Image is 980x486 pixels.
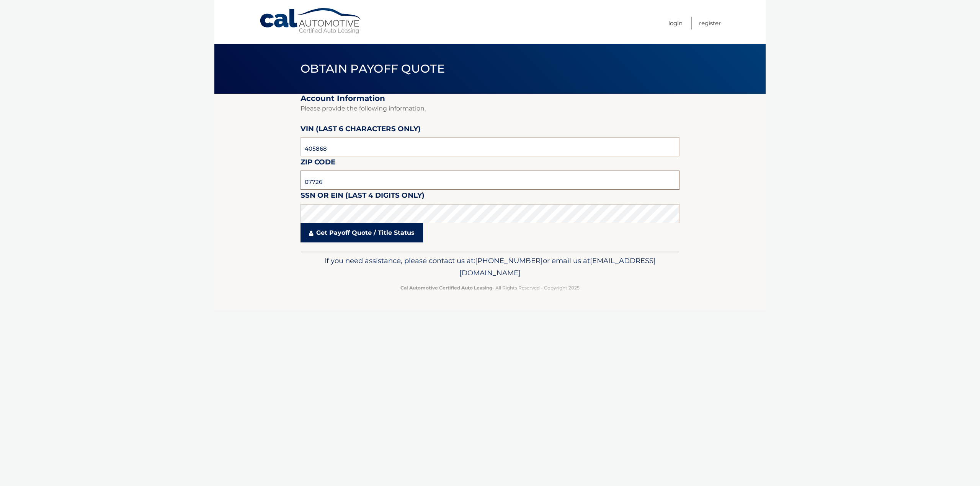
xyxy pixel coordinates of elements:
[400,285,492,291] strong: Cal Automotive Certified Auto Leasing
[305,284,675,292] p: - All Rights Reserved - Copyright 2025
[305,255,675,279] p: If you need assistance, please contact us at: or email us at
[668,17,683,29] a: Login
[301,103,679,114] p: Please provide the following information.
[259,8,363,35] a: Cal Automotive
[301,156,335,171] label: Zip Code
[475,256,543,265] span: [PHONE_NUMBER]
[699,17,721,29] a: Register
[301,190,425,204] label: SSN or EIN (last 4 digits only)
[301,62,445,76] span: Obtain Payoff Quote
[301,223,423,242] a: Get Payoff Quote / Title Status
[301,94,679,103] h2: Account Information
[301,123,421,137] label: VIN (last 6 characters only)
